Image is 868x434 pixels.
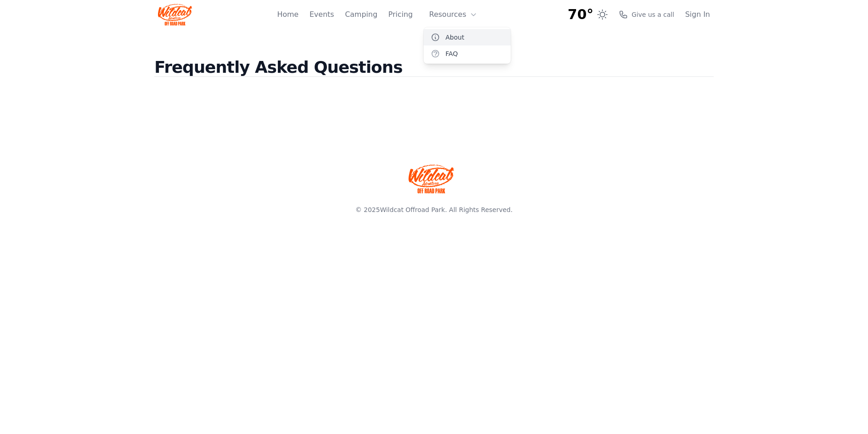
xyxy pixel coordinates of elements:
a: Events [310,9,334,20]
span: © 2025 . All Rights Reserved. [355,206,513,213]
a: Home [277,9,298,20]
a: FAQ [424,45,511,62]
a: Wildcat Offroad Park [380,206,445,213]
h2: Frequently Asked Questions [154,58,714,91]
img: Wildcat Logo [158,4,192,25]
span: 70° [568,6,594,23]
a: Pricing [388,9,413,20]
span: Give us a call [631,10,674,19]
a: Give us a call [619,10,674,19]
a: Sign In [685,9,710,20]
img: Wildcat Offroad park [409,164,454,193]
a: About [424,29,511,45]
button: Resources [424,5,483,24]
a: Camping [345,9,377,20]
